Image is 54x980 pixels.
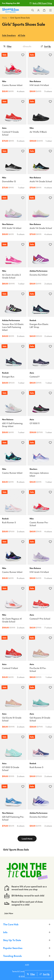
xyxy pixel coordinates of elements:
div: 2 colours [17,676,24,679]
span: $ 59.95 [36,481,41,483]
p: Sale [2,53,7,57]
span: $ 69.95 [8,577,14,580]
span: $ 69.95 [36,90,41,93]
div: 4 colours [44,186,52,189]
p: Sale [2,586,7,590]
p: Sale [2,540,7,544]
a: Contend 9 Grade School [2,130,24,136]
a: NW Arishi V4 Infant [2,227,24,230]
a: Arishi V4 Grade School [30,180,52,183]
span: Girls' Sports Shoes Sale [10,16,30,19]
img: Vector_3098.svg [4,901,9,906]
p: Sale [29,586,35,590]
a: Sale [28,439,54,466]
p: Nike [2,468,24,470]
span: $ 85.00 [2,725,8,728]
span: Stay Up To Date [3,938,21,942]
p: Sale [29,100,35,103]
div: 4 colours [44,233,52,236]
span: $ 40.00 [2,335,8,337]
a: 650 V1 Self-Fastening Strap Infant [2,422,24,428]
div: 1 colour [18,431,24,434]
p: Sale [29,636,35,640]
img: SNS_Logo_Responsive.svg [2,8,19,12]
span: $ 55.00 [2,481,8,483]
p: Reebok [2,371,24,374]
p: AUD [25,963,29,966]
button: Stay Up To Date [3,937,51,943]
span: $ 50.00 [2,233,8,236]
p: Nike [2,176,24,179]
span: $ 84.95 [9,824,14,827]
span: $ 69.95 [9,233,14,236]
button: Filter [25,972,37,976]
span: $ 60.00 [30,335,36,337]
span: $ 70.00 [2,824,8,827]
a: Receive $2 for each pair of shoes assigned to a child [12,900,50,906]
span: $ 120.00 [30,725,36,728]
p: Sale [2,391,7,395]
span: $ 45.00 [30,481,36,483]
span: $ 50.00 [2,431,8,434]
div: 1 colour [46,139,52,142]
p: Asics [30,371,52,374]
button: Join Now [4,910,13,916]
span: $ 149.95 [37,139,43,142]
a: Contend 9 Infant [2,667,24,670]
a: Home [2,16,7,19]
p: Sale [29,53,35,57]
p: Sale [2,149,7,153]
button: Sort By [40,43,51,49]
span: Trending Brands [3,954,22,958]
p: New Balance [30,176,52,179]
p: Asics [2,712,24,715]
p: Nike [2,613,24,616]
p: Sale [29,391,35,395]
p: Asics [2,663,24,666]
a: Duramo SL2 Infant [30,815,52,818]
span: $ 75.00 [2,186,8,189]
span: $ 89.95 [36,186,41,189]
p: Girls' Sports Shoes Sale [3,848,51,851]
a: Air Zoom Pegasus 41 Grade School [2,617,24,623]
a: Sale [28,634,54,661]
a: Terms & Conditions [12,970,28,973]
div: 7 colours [44,626,52,629]
a: Energen Run [2,375,24,378]
span: $ 69.95 [36,824,41,827]
a: Contend 9 Pre-School [30,617,52,620]
a: Cosmic Runner Infant [2,471,24,474]
a: Gel-Kayano 31 Grade School [30,716,52,722]
a: Book a FREE Expert Fitting [29,1,52,6]
span: $ 70.00 [30,186,36,189]
span: $ 70.00 [36,775,42,778]
p: Nike [2,80,24,83]
a: Sale [28,489,54,515]
img: vector1.svg [4,885,9,891]
a: GT-1000 11 [30,422,52,425]
p: New Balance [30,80,52,83]
span: $ 50.00 [30,775,36,778]
p: Sale [29,735,35,739]
img: join-up.png [2,859,52,884]
div: 2 colours [17,626,24,629]
span: $ 59.95 [9,335,14,337]
p: Nike [2,270,24,272]
a: Sale [28,684,54,710]
span: $ 69.95 [8,481,14,483]
span: $ 60.00 [30,530,36,533]
div: 8 colours [17,481,24,483]
p: Reebok [30,319,52,322]
span: $ 179.95 [37,431,43,434]
a: Privacy Policy [30,970,42,973]
div: > [2,16,52,19]
p: Skechers [30,468,52,470]
p: Sale [29,540,35,544]
span: $ 70.00 [2,139,8,142]
div: 2 colours [17,775,24,778]
span: $ 55.00 [2,577,8,580]
p: Nike [30,517,52,520]
span: $ 69.95 [8,676,14,679]
a: Downshifter 13 [2,180,24,183]
div: 5 colours [44,577,52,580]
